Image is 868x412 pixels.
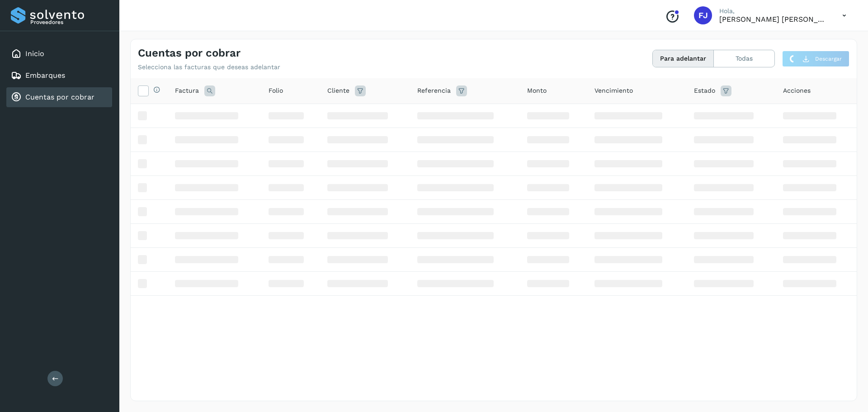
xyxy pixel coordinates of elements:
button: Para adelantar [653,50,714,67]
a: Cuentas por cobrar [25,93,94,101]
div: Embarques [6,66,112,85]
a: Embarques [25,71,65,80]
button: Todas [714,50,774,67]
span: Descargar [815,55,842,63]
span: Referencia [417,86,451,95]
p: FABIAN JESUS MORALES VAZQUEZ [719,15,828,24]
p: Selecciona las facturas que deseas adelantar [138,63,280,71]
div: Cuentas por cobrar [6,87,112,107]
div: Inicio [6,44,112,64]
button: Descargar [782,51,849,67]
p: Hola, [719,7,828,15]
span: Vencimiento [594,86,633,95]
p: Proveedores [30,19,108,25]
h4: Cuentas por cobrar [138,47,241,60]
span: Folio [269,86,283,95]
span: Cliente [327,86,349,95]
a: Inicio [25,49,44,58]
span: Estado [694,86,715,95]
span: Acciones [783,86,811,95]
span: Monto [527,86,547,95]
span: Factura [175,86,199,95]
